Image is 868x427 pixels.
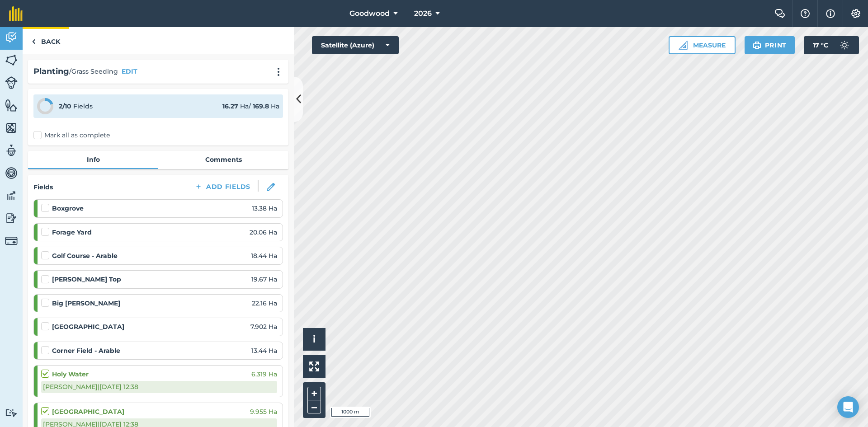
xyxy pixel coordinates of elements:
[52,227,92,237] strong: Forage Yard
[32,36,36,47] img: svg+xml;base64,PHN2ZyB4bWxucz0iaHR0cDovL3d3dy53My5vcmcvMjAwMC9zdmciIHdpZHRoPSI5IiBoZWlnaHQ9IjI0Ii...
[222,102,238,110] strong: 16.27
[52,346,120,356] strong: Corner Field - Arable
[251,274,277,284] span: 19.67 Ha
[5,144,18,157] img: svg+xml;base64,PD94bWwgdmVyc2lvbj0iMS4wIiBlbmNvZGluZz0idXRmLTgiPz4KPCEtLSBHZW5lcmF0b3I6IEFkb2JlIE...
[800,9,811,18] img: A question mark icon
[267,183,275,191] img: svg+xml;base64,PHN2ZyB3aWR0aD0iMTgiIGhlaWdodD0iMTgiIHZpZXdCb3g9IjAgMCAxOCAxOCIgZmlsbD0ibm9uZSIgeG...
[273,67,284,76] img: svg+xml;base64,PHN2ZyB4bWxucz0iaHR0cDovL3d3dy53My5vcmcvMjAwMC9zdmciIHdpZHRoPSIyMCIgaGVpZ2h0PSIyNC...
[5,53,18,67] img: svg+xml;base64,PHN2ZyB4bWxucz0iaHR0cDovL3d3dy53My5vcmcvMjAwMC9zdmciIHdpZHRoPSI1NiIgaGVpZ2h0PSI2MC...
[253,102,269,110] strong: 169.8
[33,65,69,78] h2: Planting
[837,396,859,418] div: Open Intercom Messenger
[307,387,321,400] button: +
[52,322,124,332] strong: [GEOGRAPHIC_DATA]
[122,66,137,76] button: EDIT
[303,328,325,351] button: i
[52,407,124,417] strong: [GEOGRAPHIC_DATA]
[679,41,688,50] img: Ruler icon
[5,189,18,202] img: svg+xml;base64,PD94bWwgdmVyc2lvbj0iMS4wIiBlbmNvZGluZz0idXRmLTgiPz4KPCEtLSBHZW5lcmF0b3I6IEFkb2JlIE...
[52,274,121,284] strong: [PERSON_NAME] Top
[745,36,795,54] button: Print
[313,333,316,345] span: i
[813,36,828,54] span: 17 ° C
[250,227,277,237] span: 20.06 Ha
[669,36,736,54] button: Measure
[52,298,120,308] strong: Big [PERSON_NAME]
[158,151,288,168] a: Comments
[309,361,319,371] img: Four arrows, one pointing top left, one top right, one bottom right and the last bottom left
[774,9,785,18] img: Two speech bubbles overlapping with the left bubble in the forefront
[5,166,18,180] img: svg+xml;base64,PD94bWwgdmVyc2lvbj0iMS4wIiBlbmNvZGluZz0idXRmLTgiPz4KPCEtLSBHZW5lcmF0b3I6IEFkb2JlIE...
[804,36,859,54] button: 17 °C
[33,131,110,140] label: Mark all as complete
[251,251,277,261] span: 18.44 Ha
[250,322,277,332] span: 7.902 Ha
[28,151,158,168] a: Info
[187,180,258,193] button: Add Fields
[251,369,277,379] span: 6.319 Ha
[251,346,277,356] span: 13.44 Ha
[52,203,84,213] strong: Boxgrove
[307,400,321,413] button: –
[5,235,18,247] img: svg+xml;base64,PD94bWwgdmVyc2lvbj0iMS4wIiBlbmNvZGluZz0idXRmLTgiPz4KPCEtLSBHZW5lcmF0b3I6IEFkb2JlIE...
[5,408,18,417] img: svg+xml;base64,PD94bWwgdmVyc2lvbj0iMS4wIiBlbmNvZGluZz0idXRmLTgiPz4KPCEtLSBHZW5lcmF0b3I6IEFkb2JlIE...
[850,9,861,18] img: A cog icon
[59,101,93,111] div: Fields
[349,8,390,19] span: Goodwood
[835,36,854,54] img: svg+xml;base64,PD94bWwgdmVyc2lvbj0iMS4wIiBlbmNvZGluZz0idXRmLTgiPz4KPCEtLSBHZW5lcmF0b3I6IEFkb2JlIE...
[59,102,71,110] strong: 2 / 10
[250,407,277,417] span: 9.955 Ha
[5,31,18,44] img: svg+xml;base64,PD94bWwgdmVyc2lvbj0iMS4wIiBlbmNvZGluZz0idXRmLTgiPz4KPCEtLSBHZW5lcmF0b3I6IEFkb2JlIE...
[69,66,118,76] span: / Grass Seeding
[5,99,18,112] img: svg+xml;base64,PHN2ZyB4bWxucz0iaHR0cDovL3d3dy53My5vcmcvMjAwMC9zdmciIHdpZHRoPSI1NiIgaGVpZ2h0PSI2MC...
[252,298,277,308] span: 22.16 Ha
[5,211,18,225] img: svg+xml;base64,PD94bWwgdmVyc2lvbj0iMS4wIiBlbmNvZGluZz0idXRmLTgiPz4KPCEtLSBHZW5lcmF0b3I6IEFkb2JlIE...
[41,381,277,393] div: [PERSON_NAME] | [DATE] 12:38
[5,121,18,135] img: svg+xml;base64,PHN2ZyB4bWxucz0iaHR0cDovL3d3dy53My5vcmcvMjAwMC9zdmciIHdpZHRoPSI1NiIgaGVpZ2h0PSI2MC...
[52,251,118,261] strong: Golf Course - Arable
[5,76,18,89] img: svg+xml;base64,PD94bWwgdmVyc2lvbj0iMS4wIiBlbmNvZGluZz0idXRmLTgiPz4KPCEtLSBHZW5lcmF0b3I6IEFkb2JlIE...
[222,101,279,111] div: Ha / Ha
[312,36,399,54] button: Satellite (Azure)
[52,369,89,379] strong: Holy Water
[414,8,432,19] span: 2026
[23,27,69,54] a: Back
[33,182,53,192] h4: Fields
[252,203,277,213] span: 13.38 Ha
[9,6,23,21] img: fieldmargin Logo
[826,8,835,19] img: svg+xml;base64,PHN2ZyB4bWxucz0iaHR0cDovL3d3dy53My5vcmcvMjAwMC9zdmciIHdpZHRoPSIxNyIgaGVpZ2h0PSIxNy...
[753,40,761,51] img: svg+xml;base64,PHN2ZyB4bWxucz0iaHR0cDovL3d3dy53My5vcmcvMjAwMC9zdmciIHdpZHRoPSIxOSIgaGVpZ2h0PSIyNC...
